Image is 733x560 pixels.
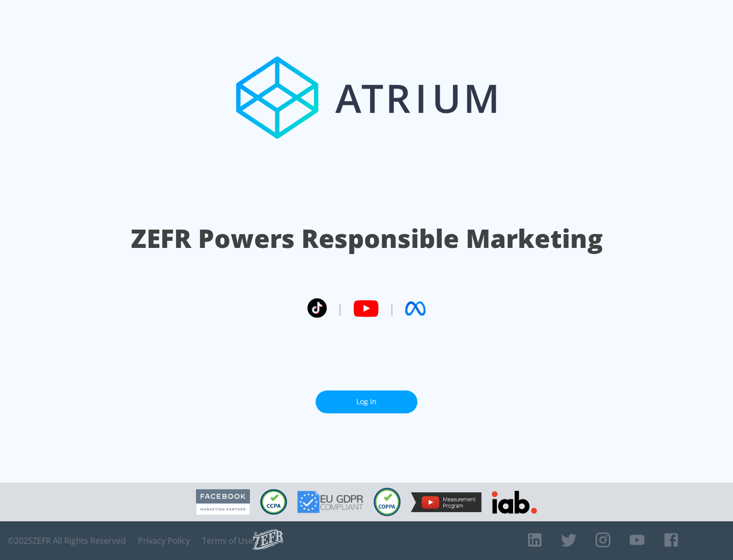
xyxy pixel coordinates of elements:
a: Log In [316,390,417,413]
a: Privacy Policy [138,536,190,546]
span: | [389,301,395,316]
span: © 2025 ZEFR All Rights Reserved [8,536,126,546]
img: IAB [492,491,537,514]
img: Facebook Marketing Partner [196,489,250,515]
span: | [337,301,343,316]
img: COPPA Compliant [374,488,401,516]
h1: ZEFR Powers Responsible Marketing [131,221,603,256]
a: Terms of Use [202,536,253,546]
img: YouTube Measurement Program [411,492,482,512]
img: CCPA Compliant [260,489,287,515]
img: GDPR Compliant [297,491,363,513]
